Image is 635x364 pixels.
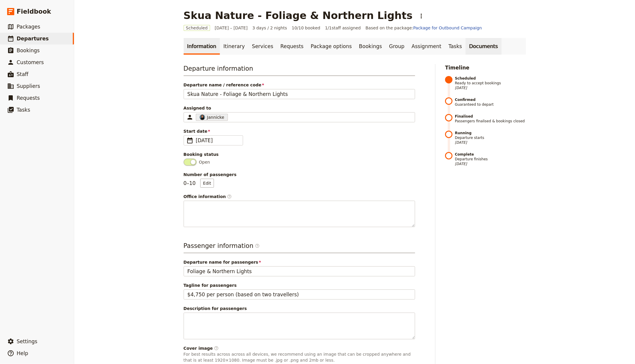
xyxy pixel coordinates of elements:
[184,194,415,200] span: Office information
[186,137,193,144] span: ​
[184,151,415,157] div: Booking status
[416,11,426,21] button: Actions
[184,241,415,253] h3: Passenger information
[445,64,526,71] h2: Timeline
[455,76,526,81] strong: Scheduled
[17,107,30,113] span: Tasks
[215,25,248,31] span: [DATE] – [DATE]
[355,38,385,55] a: Bookings
[445,38,466,55] a: Tasks
[17,36,49,42] span: Departures
[227,194,232,199] span: ​
[386,38,408,55] a: Group
[184,266,415,276] input: Departure name for passengers
[17,7,51,16] span: Fieldbook
[413,26,482,30] a: Package for Outbound Campaign
[17,338,37,344] span: Settings
[184,345,415,351] div: Cover image
[17,83,40,89] span: Suppliers
[455,114,526,119] strong: Finalised
[466,38,502,55] a: Documents
[184,89,415,99] input: Departure name / reference code
[199,114,205,120] img: Profile
[184,38,220,55] a: Information
[184,201,415,227] textarea: Office information​
[17,48,40,53] span: Bookings
[184,64,415,76] h3: Departure information
[255,243,260,251] span: ​
[184,172,415,178] span: Number of passengers
[184,289,415,300] input: Tagline for passengers
[220,38,248,55] a: Itinerary
[455,140,526,145] span: [DATE]
[184,25,210,31] span: Scheduled
[455,76,526,90] span: Ready to accept bookings
[455,131,526,135] strong: Running
[199,159,210,165] span: Open
[184,105,415,111] span: Assigned to
[184,313,415,339] textarea: Description for passengers
[17,95,40,101] span: Requests
[365,25,482,31] span: Based on the package:
[455,97,526,102] strong: Confirmed
[17,71,29,77] span: Staff
[292,25,320,31] span: 10/10 booked
[455,97,526,107] span: Guaranteed to depart
[455,114,526,124] span: Passengers finalised & bookings closed
[229,114,230,121] input: Assigned toProfileJannickeClear input
[307,38,355,55] a: Package options
[455,162,526,166] span: [DATE]
[184,179,214,188] p: 0 – 10
[248,38,277,55] a: Services
[455,131,526,145] span: Departure starts
[184,82,415,88] span: Departure name / reference code
[184,306,415,311] span: Description for passengers
[17,59,44,65] span: Customers
[455,152,526,157] strong: Complete
[184,282,415,288] span: Tagline for passengers
[184,259,415,265] span: Departure name for passengers
[252,25,287,31] span: 3 days / 2 nights
[455,152,526,166] span: Departure finishes
[184,128,415,134] span: Start date
[17,24,40,30] span: Packages
[325,25,361,31] span: 1 / 1 staff assigned
[455,86,526,90] span: [DATE]
[214,346,219,351] span: ​
[207,114,224,120] span: Jannicke
[200,179,214,188] button: Number of passengers0–10
[17,350,28,356] span: Help
[277,38,307,55] a: Requests
[408,38,445,55] a: Assignment
[184,351,415,363] p: For best results across across all devices, we recommend using an image that can be cropped anywh...
[255,243,260,248] span: ​
[184,10,413,21] h1: Skua Nature - Foliage & Northern Lights
[196,137,239,144] span: [DATE]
